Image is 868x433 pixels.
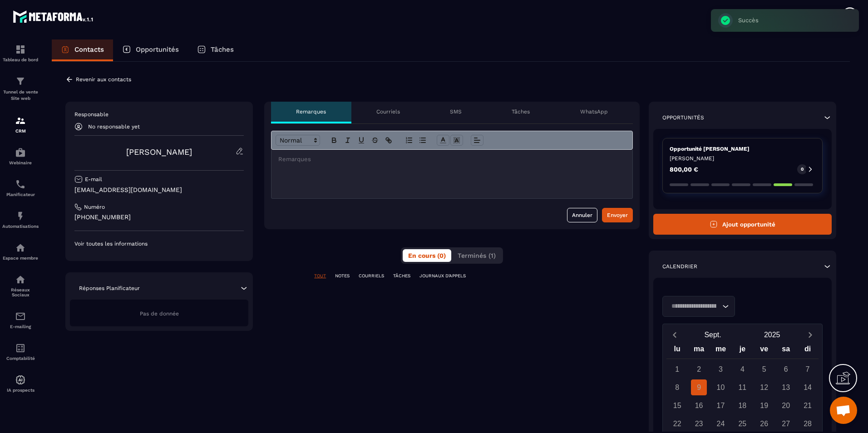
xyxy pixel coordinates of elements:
a: automationsautomationsAutomatisations [2,204,39,236]
a: automationsautomationsEspace membre [2,236,39,267]
p: Automatisations [2,224,39,229]
p: Remarques [296,108,326,115]
div: 4 [735,361,750,377]
button: Annuler [567,208,597,222]
p: Espace membre [2,256,39,261]
a: schedulerschedulerPlanificateur [2,172,39,204]
p: No responsable yet [88,123,140,130]
div: sa [775,343,797,359]
div: 27 [778,416,794,432]
div: 20 [778,398,794,413]
p: IA prospects [2,388,39,393]
p: Contacts [74,45,104,54]
p: NOTES [335,273,350,279]
button: Terminés (1) [452,249,501,262]
p: Webinaire [2,160,39,165]
img: automations [15,242,26,253]
p: JOURNAUX D'APPELS [419,273,466,279]
p: Tableau de bord [2,57,39,62]
div: 13 [778,379,794,395]
p: Tunnel de vente Site web [2,89,39,102]
div: 28 [800,416,816,432]
p: Calendrier [662,263,697,270]
p: Tâches [211,45,234,54]
p: TOUT [314,273,326,279]
p: Réseaux Sociaux [2,287,39,297]
div: 14 [800,379,816,395]
button: Envoyer [602,208,633,222]
div: 17 [713,398,729,413]
div: di [797,343,819,359]
p: E-mailing [2,324,39,329]
a: Tâches [188,39,243,61]
a: formationformationCRM [2,108,39,140]
div: 22 [669,416,685,432]
div: 7 [800,361,816,377]
button: En cours (0) [403,249,451,262]
button: Previous month [666,329,683,341]
img: email [15,311,26,322]
div: je [731,343,753,359]
button: Open months overlay [683,327,743,343]
div: 21 [800,398,816,413]
img: formation [15,115,26,126]
div: 5 [756,361,772,377]
div: 24 [713,416,729,432]
a: social-networksocial-networkRéseaux Sociaux [2,267,39,304]
div: 6 [778,361,794,377]
p: [EMAIL_ADDRESS][DOMAIN_NAME] [74,186,244,194]
p: Planificateur [2,192,39,197]
a: Opportunités [113,39,188,61]
p: [PHONE_NUMBER] [74,213,244,221]
div: 2 [691,361,707,377]
img: accountant [15,343,26,354]
span: En cours (0) [408,252,446,259]
p: 0 [801,166,804,172]
div: ma [688,343,710,359]
p: Courriels [376,108,400,115]
div: 16 [691,398,707,413]
div: lu [666,343,688,359]
div: 26 [756,416,772,432]
p: [PERSON_NAME] [670,155,815,162]
div: Envoyer [607,211,628,220]
img: logo [13,8,94,25]
div: 23 [691,416,707,432]
div: 3 [713,361,729,377]
img: formation [15,44,26,55]
span: Terminés (1) [458,252,496,259]
div: 11 [735,379,750,395]
p: SMS [450,108,462,115]
p: Revenir aux contacts [76,76,131,83]
button: Next month [802,329,819,341]
img: automations [15,211,26,221]
button: Open years overlay [742,327,802,343]
input: Search for option [668,301,720,311]
button: Ajout opportunité [653,214,832,235]
img: scheduler [15,179,26,190]
a: formationformationTunnel de vente Site web [2,69,39,108]
a: automationsautomationsWebinaire [2,140,39,172]
div: 18 [735,398,750,413]
p: 800,00 € [670,166,698,172]
p: Opportunité [PERSON_NAME] [670,145,815,153]
p: Voir toutes les informations [74,240,244,247]
img: automations [15,147,26,158]
p: Responsable [74,111,244,118]
img: formation [15,76,26,87]
p: Opportunités [662,114,704,121]
p: CRM [2,128,39,133]
a: accountantaccountantComptabilité [2,336,39,368]
div: me [710,343,732,359]
div: 9 [691,379,707,395]
div: 1 [669,361,685,377]
div: 10 [713,379,729,395]
p: Opportunités [136,45,179,54]
p: E-mail [85,176,102,183]
p: WhatsApp [580,108,608,115]
p: Numéro [84,203,105,211]
a: Contacts [52,39,113,61]
a: emailemailE-mailing [2,304,39,336]
p: TÂCHES [393,273,410,279]
span: Pas de donnée [140,310,179,317]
